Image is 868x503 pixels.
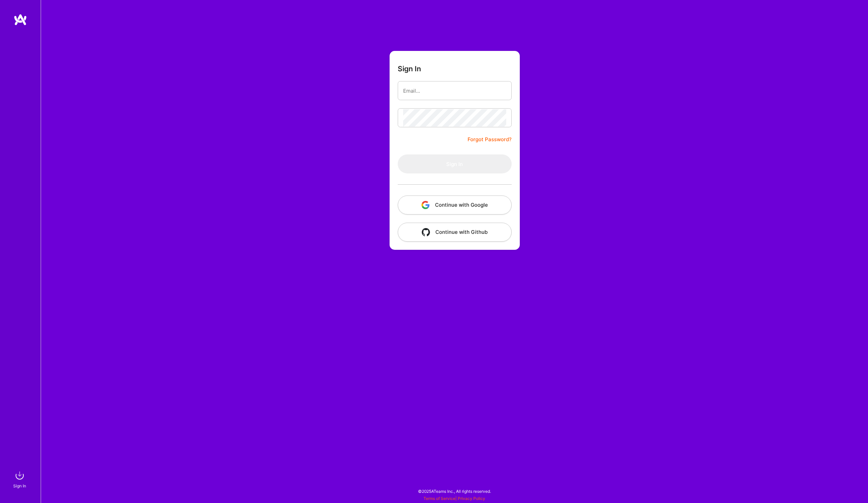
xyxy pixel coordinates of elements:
[13,482,26,489] div: Sign In
[14,469,26,489] a: sign inSign In
[398,223,512,242] button: Continue with Github
[398,195,512,215] button: Continue with Google
[398,64,421,73] h3: Sign In
[421,201,430,209] img: icon
[468,135,512,144] a: Forgot Password?
[14,14,27,26] img: logo
[423,496,455,501] a: Terms of Service
[422,228,430,236] img: icon
[458,496,485,501] a: Privacy Policy
[13,469,26,482] img: sign in
[423,496,485,501] span: |
[41,483,868,500] div: © 2025 ATeams Inc., All rights reserved.
[398,154,512,173] button: Sign In
[403,82,506,99] input: Email...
